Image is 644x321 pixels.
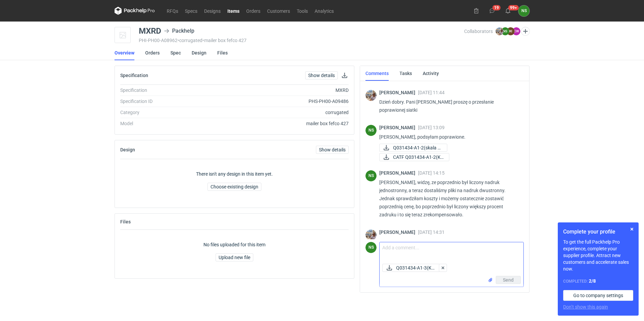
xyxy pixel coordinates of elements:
[120,120,212,127] div: Model
[379,144,447,152] div: Q031434-A1-2(skala 1).pdf
[120,219,131,224] h2: Files
[501,27,509,35] figcaption: NS
[203,241,265,248] p: No files uploaded for this item
[217,45,228,60] a: Files
[518,5,529,16] button: NS
[563,290,633,301] a: Go to company settings
[379,229,418,235] span: [PERSON_NAME]
[496,276,521,284] button: Send
[495,27,504,35] img: Michał Palasek
[628,225,636,233] button: Skip for now
[145,45,160,60] a: Orders
[379,90,418,95] span: [PERSON_NAME]
[399,66,412,81] a: Tasks
[365,242,377,253] div: Natalia Stępak
[365,66,389,81] a: Comments
[518,5,529,16] div: Natalia Stępak
[293,7,311,15] a: Tools
[212,120,349,127] div: mailer box fefco 427
[341,71,349,79] button: Download specification
[563,304,608,310] button: Don’t show this again
[120,87,212,94] div: Specification
[120,73,148,78] h2: Specification
[164,27,194,35] div: Packhelp
[379,153,447,161] div: CATF Q031434-A1-2(K).PDF
[139,27,161,35] div: MXRD
[512,27,520,35] figcaption: EW
[393,153,444,161] span: CATF Q031434-A1-2(K)...
[365,170,377,181] div: Natalia Stępak
[487,5,497,16] button: 19
[563,278,633,285] div: Completed:
[120,109,212,116] div: Category
[182,7,201,15] a: Specs
[211,184,258,189] span: Choose existing design
[393,144,442,151] span: Q031434-A1-2(skala 1...
[418,125,445,130] span: [DATE] 13:09
[418,90,445,95] span: [DATE] 11:44
[521,27,530,36] button: Edit collaborators
[379,170,418,176] span: [PERSON_NAME]
[178,38,202,43] span: • corrugated
[115,45,134,60] a: Overview
[212,109,349,116] div: corrugated
[365,90,377,101] img: Michał Palasek
[423,66,439,81] a: Activity
[120,147,135,152] h2: Design
[382,264,440,272] button: Q031434-A1-3(K)...
[163,7,182,15] a: RFQs
[219,255,250,260] span: Upload new file
[396,264,434,272] span: Q031434-A1-3(K)...
[464,29,493,34] span: Collaborators
[563,239,633,272] p: To get the full Packhelp Pro experience, complete your supplier profile. Attract new customers an...
[503,5,513,16] button: 99+
[503,278,514,282] span: Send
[365,125,377,136] div: Natalia Stępak
[311,7,337,15] a: Analytics
[115,7,155,15] svg: Packhelp Pro
[201,7,224,15] a: Designs
[365,229,377,241] img: Michał Palasek
[418,229,445,235] span: [DATE] 14:31
[216,253,253,261] button: Upload new file
[382,264,440,272] div: Q031434-A1-3(K).PDF
[243,7,264,15] a: Orders
[379,153,449,161] a: CATF Q031434-A1-2(K)...
[207,183,261,191] button: Choose existing design
[139,38,464,43] div: PHI-PH00-A08962
[379,238,518,254] p: Pani Natalio dziękuję. Nasz DTP pracuje obecnie nad plikiem produkcyjnym.
[379,98,518,114] p: Dzień dobry. Pani [PERSON_NAME] proszę o przesłanie poprawionej siatki
[224,7,243,15] a: Items
[418,170,445,176] span: [DATE] 14:15
[170,45,181,60] a: Spec
[365,170,377,181] figcaption: NS
[589,278,596,284] strong: 2 / 8
[379,133,518,141] p: [PERSON_NAME], podsyłam poprawione.
[507,27,515,35] figcaption: KI
[212,87,349,94] div: MXRD
[196,171,273,177] p: There isn't any design in this item yet.
[202,38,247,43] span: • mailer box fefco 427
[212,98,349,105] div: PHS-PH00-A09486
[120,98,212,105] div: Specification ID
[563,228,633,236] h1: Complete your profile
[379,125,418,130] span: [PERSON_NAME]
[379,178,518,219] p: [PERSON_NAME], widzę, ze poprzednio był liczony nadruk jednostronny, a teraz dostaliśmy pliki na ...
[264,7,293,15] a: Customers
[379,144,447,152] a: Q031434-A1-2(skala 1...
[365,242,377,253] figcaption: NS
[305,71,338,79] a: Show details
[316,146,349,154] a: Show details
[192,45,206,60] a: Design
[365,125,377,136] figcaption: NS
